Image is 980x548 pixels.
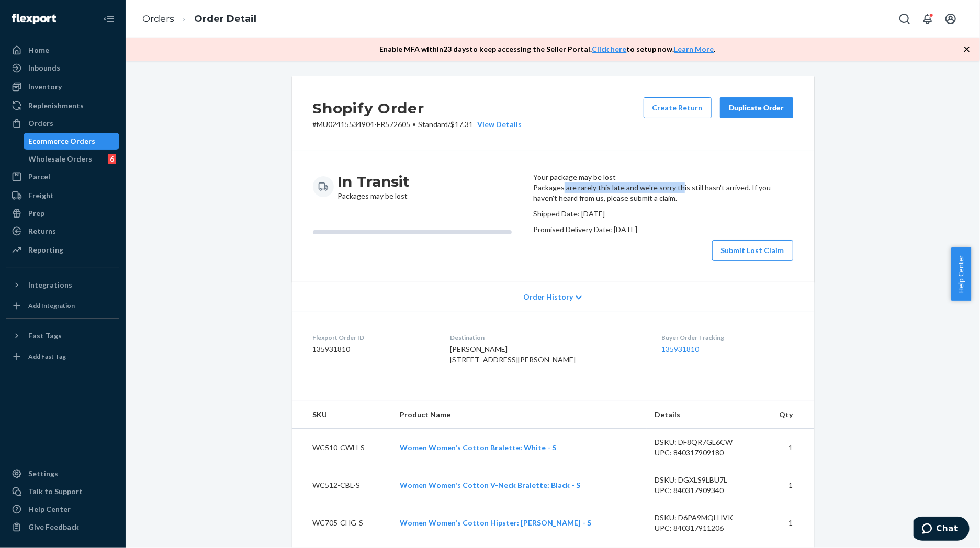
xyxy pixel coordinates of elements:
div: Ecommerce Orders [29,136,96,146]
a: Inventory [6,78,119,95]
a: Add Integration [6,298,119,314]
div: Packages may be lost [338,172,410,201]
a: 135931810 [661,345,699,353]
iframe: Opens a widget where you can chat to one of our agents [914,517,970,543]
a: Home [6,42,119,59]
a: Parcel [6,168,119,185]
div: 6 [108,154,116,164]
h3: In Transit [338,172,410,191]
div: Wholesale Orders [29,154,93,164]
span: • [413,120,416,129]
div: Fast Tags [28,330,62,341]
a: Freight [6,187,119,204]
header: Your package may be lost [533,172,793,182]
td: 1 [761,429,814,467]
button: Open Search Box [894,8,915,29]
button: Open account menu [940,8,961,29]
a: Inbounds [6,60,119,76]
td: WC705-CHG-S [292,504,392,542]
p: Shipped Date: [DATE] [533,209,793,219]
button: Submit Lost Claim [712,240,793,261]
p: Promised Delivery Date: [DATE] [533,224,793,235]
ol: breadcrumbs [134,4,265,35]
div: Reporting [28,245,63,255]
div: Returns [28,226,56,236]
dd: 135931810 [313,344,434,355]
button: Talk to Support [6,483,119,500]
div: Home [28,45,49,55]
div: Add Integration [28,301,75,310]
div: Settings [28,469,58,479]
a: Women Women's Cotton Hipster: [PERSON_NAME] - S [400,518,591,527]
dt: Buyer Order Tracking [661,333,793,342]
th: Details [647,401,762,429]
a: Orders [6,115,119,132]
img: Flexport logo [12,14,56,24]
button: Fast Tags [6,327,119,344]
dt: Destination [450,333,645,342]
div: Give Feedback [28,522,79,532]
a: Reporting [6,242,119,258]
div: UPC: 840317909180 [655,448,753,458]
button: View Details [474,119,522,130]
a: Returns [6,223,119,239]
th: SKU [292,401,392,429]
div: Add Fast Tag [28,352,66,361]
div: DSKU: D6PA9MQLHVK [655,512,753,523]
button: Create Return [644,97,712,118]
a: Order Detail [194,13,256,25]
a: Settings [6,465,119,482]
p: # MU02415534904-FR572605 / $17.31 [313,119,522,130]
a: Prep [6,205,119,222]
div: UPC: 840317909340 [655,485,753,496]
a: Help Center [6,501,119,518]
span: Order History [523,292,573,302]
div: DSKU: DGXLS9LBU7L [655,475,753,485]
div: UPC: 840317911206 [655,523,753,533]
th: Product Name [391,401,646,429]
td: 1 [761,504,814,542]
button: Integrations [6,277,119,293]
div: Talk to Support [28,486,83,497]
a: Click here [592,44,627,53]
a: Orders [142,13,174,25]
span: [PERSON_NAME] [STREET_ADDRESS][PERSON_NAME] [450,345,576,364]
div: Replenishments [28,100,84,111]
td: WC510-CWH-S [292,429,392,467]
p: Enable MFA within 23 days to keep accessing the Seller Portal. to setup now. . [380,44,716,54]
a: Replenishments [6,97,119,114]
p: Packages are rarely this late and we're sorry this still hasn't arrived. If you haven't heard fro... [533,182,793,203]
span: Standard [419,120,448,129]
div: DSKU: DF8QR7GL6CW [655,437,753,448]
button: Help Center [951,247,971,301]
div: Inventory [28,82,62,92]
td: 1 [761,466,814,504]
a: Ecommerce Orders [24,133,120,150]
button: Open notifications [917,8,938,29]
a: Women Women's Cotton Bralette: White - S [400,443,556,452]
div: Orders [28,118,53,129]
button: Close Navigation [98,8,119,29]
a: Women Women's Cotton V-Neck Bralette: Black - S [400,481,580,489]
div: Inbounds [28,63,60,73]
a: Learn More [674,44,714,53]
button: Give Feedback [6,519,119,535]
div: Prep [28,208,44,219]
div: Integrations [28,280,72,290]
div: Duplicate Order [729,102,784,113]
div: Parcel [28,172,50,182]
button: Duplicate Order [720,97,793,118]
h2: Shopify Order [313,97,522,119]
div: Freight [28,190,54,201]
a: Add Fast Tag [6,348,119,365]
td: WC512-CBL-S [292,466,392,504]
th: Qty [761,401,814,429]
a: Wholesale Orders6 [24,151,120,167]
div: Help Center [28,504,71,515]
dt: Flexport Order ID [313,333,434,342]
